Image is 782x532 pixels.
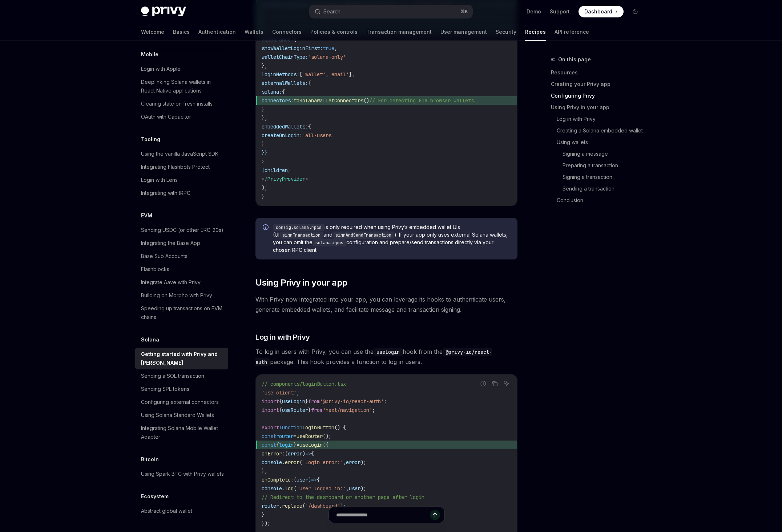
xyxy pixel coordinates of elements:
[135,187,228,200] a: Integrating with tRPC
[294,433,297,439] span: =
[141,211,152,220] h5: EVM
[135,369,228,382] a: Sending a SOL transaction
[141,226,223,234] div: Sending USDC (or other ERC-20s)
[285,459,299,466] span: error
[302,459,343,466] span: 'Login error:'
[285,485,294,492] span: log
[135,422,228,443] a: Integrating Solana Mobile Wallet Adapter
[262,459,282,466] span: console
[305,503,340,509] span: '/dashboard'
[279,424,302,431] span: function
[550,8,570,15] a: Support
[282,459,285,466] span: .
[282,89,285,95] span: {
[563,148,647,160] a: Signing a message
[141,470,224,478] div: Using Spark BTC with Privy wallets
[141,50,158,59] h5: Mobile
[141,99,213,108] div: Clearing state on fresh installs
[297,485,346,492] span: 'User logged in:'
[305,176,308,182] span: >
[302,450,305,457] span: )
[294,476,297,483] span: (
[262,176,267,182] span: </
[173,23,190,41] a: Basics
[141,65,181,73] div: Login with Apple
[302,503,305,509] span: (
[141,291,212,300] div: Building on Morpho with Privy
[282,485,285,492] span: .
[135,263,228,276] a: Flashblocks
[262,45,323,52] span: showWalletLoginFirst:
[557,195,647,206] a: Conclusion
[346,459,360,466] span: error
[279,442,294,448] span: login
[262,442,276,448] span: const
[262,158,265,165] span: >
[313,239,346,246] code: solana.rpcs
[360,459,366,466] span: );
[563,160,647,171] a: Preparing a transaction
[305,398,308,405] span: }
[135,173,228,187] a: Login with Lens
[311,450,314,457] span: {
[551,90,647,102] a: Configuring Privy
[308,398,320,405] span: from
[323,407,372,413] span: 'next/navigation'
[527,8,541,15] a: Demo
[551,67,647,78] a: Resources
[282,503,302,509] span: replace
[141,278,201,287] div: Integrate Aave with Privy
[557,113,647,125] a: Log in with Privy
[584,8,612,15] span: Dashboard
[262,407,279,413] span: import
[302,424,334,431] span: LoginButton
[135,224,228,237] a: Sending USDC (or other ERC-20s)
[525,23,546,41] a: Recipes
[255,277,347,288] span: Using Privy in your app
[141,424,224,441] div: Integrating Solana Mobile Wallet Adapter
[135,302,228,324] a: Speeding up transactions on EVM chains
[490,379,500,388] button: Copy the contents from the code block
[334,45,337,52] span: ,
[273,224,325,231] code: config.solana.rpcs
[272,23,302,41] a: Connectors
[555,23,589,41] a: API reference
[273,224,510,254] span: is only required when using Privy’s embedded wallet UIs (UI and ). If your app only uses external...
[262,184,267,191] span: );
[141,7,186,17] img: dark logo
[279,503,282,509] span: .
[334,424,346,431] span: () {
[135,289,228,302] a: Building on Morpho with Privy
[311,407,323,413] span: from
[291,476,294,483] span: :
[323,7,344,16] div: Search...
[135,237,228,250] a: Integrating the Base App
[563,183,647,195] a: Sending a transaction
[141,176,178,184] div: Login with Lens
[297,442,299,448] span: =
[267,176,305,182] span: PrivyProvider
[262,132,302,139] span: createOnLogin:
[262,106,265,112] span: }
[141,252,188,261] div: Base Sub Accounts
[262,424,279,431] span: export
[308,123,311,130] span: {
[551,78,647,90] a: Creating your Privy app
[262,468,267,474] span: },
[262,450,282,457] span: onError
[141,455,159,464] h5: Bitcoin
[285,450,288,457] span: (
[141,335,159,344] h5: Solana
[440,23,487,41] a: User management
[294,485,297,492] span: (
[255,332,310,342] span: Log in with Privy
[579,6,624,17] a: Dashboard
[135,62,228,75] a: Login with Apple
[141,78,224,95] div: Deeplinking Solana wallets in React Native applications
[141,189,190,197] div: Integrating with tRPC
[349,485,360,492] span: user
[279,398,282,405] span: {
[262,398,279,405] span: import
[135,75,228,97] a: Deeplinking Solana wallets in React Native applications
[479,379,488,388] button: Report incorrect code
